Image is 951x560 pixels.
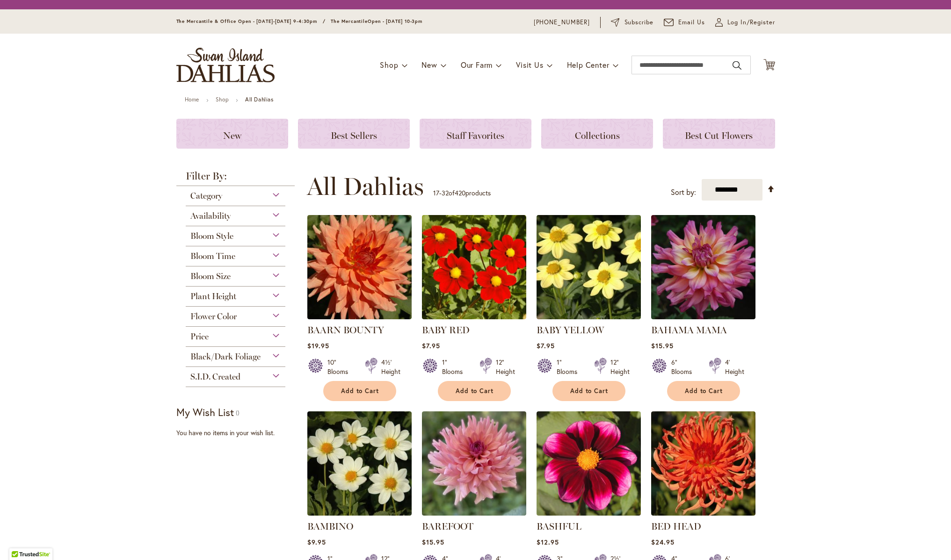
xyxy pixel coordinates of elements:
a: BAREFOOT [422,521,473,532]
span: $12.95 [537,538,559,546]
div: 12" Height [496,358,515,376]
a: Staff Favorites [420,119,531,149]
span: The Mercantile & Office Open - [DATE]-[DATE] 9-4:30pm / The Mercantile [176,18,368,24]
img: BABY RED [422,215,526,319]
a: BED HEAD [651,521,701,532]
span: $15.95 [422,538,444,546]
button: Add to Cart [438,381,511,401]
span: Availability [190,211,231,221]
img: Bahama Mama [651,215,755,319]
span: New [223,130,241,141]
div: 4' Height [725,358,744,376]
a: Collections [541,119,653,149]
span: Open - [DATE] 10-3pm [368,18,422,24]
a: BAHAMA MAMA [651,324,727,336]
span: 420 [455,188,465,197]
button: Add to Cart [323,381,396,401]
span: Log In/Register [727,18,775,27]
span: Add to Cart [570,387,609,395]
span: Visit Us [516,60,543,70]
span: Best Sellers [331,130,377,141]
img: BASHFUL [537,411,641,516]
a: BABY RED [422,312,526,321]
span: Our Farm [461,60,493,70]
a: BAREFOOT [422,509,526,517]
span: Category [190,191,222,201]
a: New [176,119,288,149]
span: $9.95 [307,538,326,546]
div: 1" Blooms [557,358,583,376]
span: Bloom Size [190,271,231,281]
a: BASHFUL [537,521,581,532]
a: BAMBINO [307,521,353,532]
a: BAARN BOUNTY [307,324,384,336]
button: Add to Cart [552,381,625,401]
img: BAMBINO [307,411,412,516]
a: BED HEAD [651,509,755,517]
span: Bloom Time [190,251,235,261]
p: - of products [433,186,491,201]
strong: All Dahlias [245,96,274,103]
span: Bloom Style [190,231,233,241]
span: 32 [442,188,449,197]
a: Subscribe [611,18,653,27]
strong: My Wish List [176,405,234,419]
div: 1" Blooms [442,358,468,376]
span: $19.95 [307,341,329,350]
a: Email Us [664,18,705,27]
span: Plant Height [190,291,236,302]
span: Best Cut Flowers [685,130,753,141]
a: Best Sellers [298,119,410,149]
span: S.I.D. Created [190,372,240,382]
img: BAREFOOT [422,411,526,516]
a: [PHONE_NUMBER] [534,18,590,27]
span: Shop [380,60,398,70]
span: All Dahlias [307,172,424,201]
a: Log In/Register [715,18,775,27]
a: BAMBINO [307,509,412,517]
span: Collections [575,130,620,141]
span: Subscribe [624,18,654,27]
div: 4½' Height [381,358,400,376]
span: Help Center [567,60,610,70]
a: BASHFUL [537,509,641,517]
span: $7.95 [422,341,440,350]
span: Add to Cart [456,387,494,395]
div: 6" Blooms [671,358,697,376]
a: Best Cut Flowers [663,119,775,149]
div: 12" Height [610,358,630,376]
span: $24.95 [651,538,675,546]
a: BABY RED [422,324,470,336]
a: store logo [176,48,275,82]
a: Home [185,96,199,103]
img: BABY YELLOW [537,215,641,319]
span: Black/Dark Foliage [190,352,261,362]
div: You have no items in your wish list. [176,428,301,438]
span: Flower Color [190,311,237,322]
a: Baarn Bounty [307,312,412,321]
button: Add to Cart [667,381,740,401]
div: 10" Blooms [327,358,354,376]
label: Sort by: [671,184,696,201]
strong: Filter By: [176,171,295,186]
a: Shop [216,96,229,103]
a: BABY YELLOW [537,312,641,321]
span: Add to Cart [685,387,723,395]
span: Email Us [678,18,705,27]
span: $7.95 [537,341,555,350]
span: Staff Favorites [447,130,504,141]
a: Bahama Mama [651,312,755,321]
span: $15.95 [651,341,674,350]
span: Add to Cart [341,387,379,395]
a: BABY YELLOW [537,324,604,336]
img: BED HEAD [651,411,755,516]
img: Baarn Bounty [307,215,412,319]
span: New [421,60,437,70]
button: Search [733,58,741,73]
span: Price [190,331,209,342]
span: 17 [433,188,439,197]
